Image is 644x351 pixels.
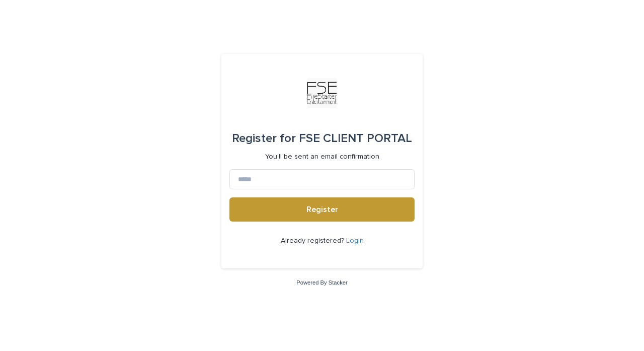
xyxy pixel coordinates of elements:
a: Powered By Stacker [296,279,347,286]
span: Register [306,205,338,214]
span: Register for [232,132,296,145]
button: Register [229,197,415,222]
div: FSE CLIENT PORTAL [232,124,412,153]
img: Km9EesSdRbS9ajqhBzyo [307,78,337,108]
a: Login [346,237,364,244]
p: You'll be sent an email confirmation [265,153,379,161]
span: Already registered? [281,237,346,244]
